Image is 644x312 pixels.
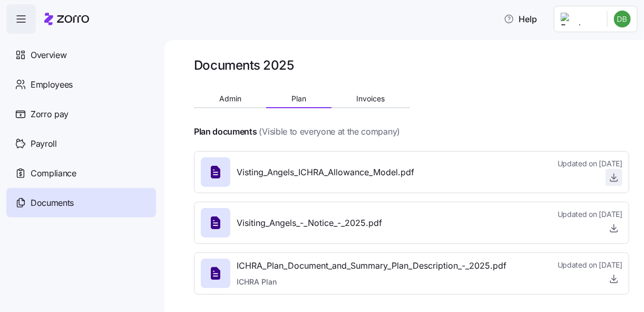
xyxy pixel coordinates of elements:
[31,167,76,180] span: Compliance
[6,188,156,218] a: Documents
[6,40,156,70] a: Overview
[6,129,156,158] a: Payroll
[237,259,506,272] span: ICHRA_Plan_Document_and_Summary_Plan_Description_-_2025.pdf
[237,216,382,230] span: Visiting_Angels_-_Notice_-_2025.pdf
[558,158,622,169] span: Updated on [DATE]
[356,95,385,102] span: Invoices
[219,95,241,102] span: Admin
[561,13,599,25] img: Employer logo
[558,260,622,270] span: Updated on [DATE]
[31,108,69,121] span: Zorro pay
[194,57,294,73] h1: Documents 2025
[31,78,73,91] span: Employees
[614,11,631,27] img: b6ec8881b913410daddf0131528f1070
[259,125,400,138] span: (Visible to everyone at the company)
[237,277,506,287] span: ICHRA Plan
[31,137,57,150] span: Payroll
[495,8,545,30] button: Help
[504,13,537,25] span: Help
[31,49,66,62] span: Overview
[6,158,156,188] a: Compliance
[6,70,156,99] a: Employees
[31,196,74,210] span: Documents
[558,209,622,220] span: Updated on [DATE]
[6,99,156,129] a: Zorro pay
[291,95,306,102] span: Plan
[237,166,414,179] span: Visting_Angels_ICHRA_Allowance_Model.pdf
[194,126,257,138] h4: Plan documents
